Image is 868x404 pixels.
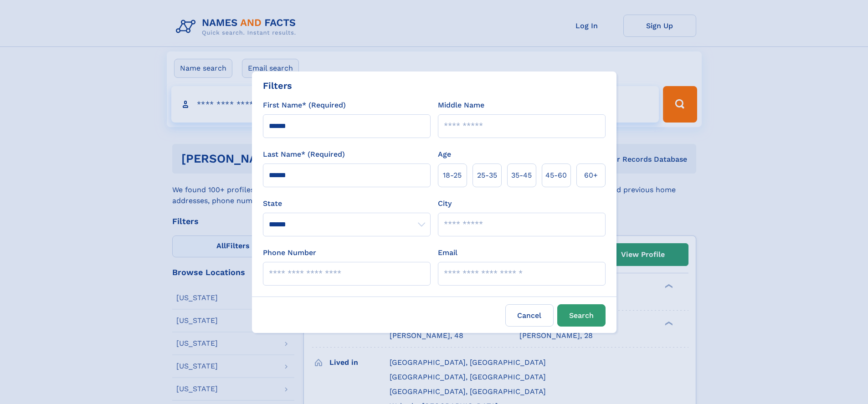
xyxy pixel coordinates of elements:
label: First Name* (Required) [263,100,346,111]
label: Age [438,149,451,160]
span: 60+ [584,170,598,181]
span: 45‑60 [545,170,567,181]
label: State [263,198,431,209]
button: Search [557,304,606,327]
span: 25‑35 [477,170,497,181]
label: Phone Number [263,247,316,258]
label: Cancel [505,304,554,327]
label: Last Name* (Required) [263,149,345,160]
div: Filters [263,79,292,92]
label: Email [438,247,457,258]
label: Middle Name [438,100,484,111]
label: City [438,198,452,209]
span: 35‑45 [511,170,532,181]
span: 18‑25 [443,170,462,181]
